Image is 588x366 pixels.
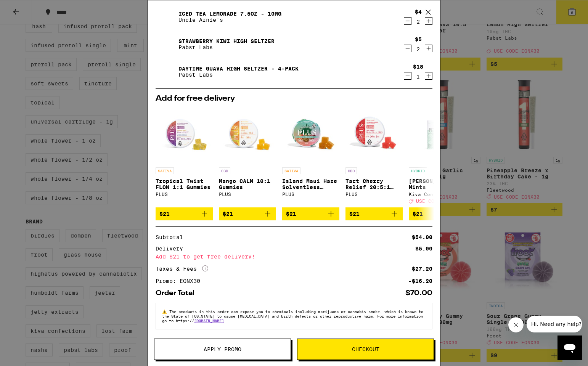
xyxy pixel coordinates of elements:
div: Add $21 to get free delivery! [156,254,432,259]
a: Open page for Mango CALM 10:1 Gummies from PLUS [219,106,276,207]
p: CBD [219,167,230,174]
button: Decrement [404,72,411,80]
h2: Add for free delivery [156,95,432,103]
a: Iced Tea Lemonade 7.5oz - 10mg [178,11,281,17]
button: Increment [425,45,432,52]
div: PLUS [156,192,213,197]
a: Open page for Tart Cherry Relief 20:5:1 Gummies from PLUS [345,106,403,207]
div: PLUS [282,192,339,197]
div: Promo: EQNX30 [156,278,206,284]
button: Checkout [297,339,434,360]
img: Strawberry Kiwi High Seltzer [156,34,177,55]
a: Open page for Island Maui Haze Solventless Gummies from PLUS [282,106,339,207]
p: HYBRID [409,167,427,174]
button: Add to bag [219,207,276,220]
p: Island Maui Haze Solventless Gummies [282,178,339,190]
div: 1 [413,74,423,80]
div: $5.00 [415,246,432,251]
div: Order Total [156,290,200,297]
div: $54.00 [412,234,432,240]
p: Tropical Twist FLOW 1:1 Gummies [156,178,213,190]
p: SATIVA [282,167,300,174]
img: Daytime Guava High Seltzer - 4-pack [156,61,177,82]
button: Increment [425,17,432,25]
img: PLUS - Island Maui Haze Solventless Gummies [282,106,339,164]
div: PLUS [219,192,276,197]
p: Pabst Labs [178,44,275,50]
img: PLUS - Tart Cherry Relief 20:5:1 Gummies [345,106,403,164]
span: Checkout [352,347,379,352]
p: Pabst Labs [178,72,299,78]
span: ⚠️ [162,309,169,314]
span: $21 [413,211,423,217]
div: PLUS [345,192,403,197]
div: Taxes & Fees [156,265,208,272]
div: Kiva Confections [409,192,466,197]
iframe: Close message [508,317,524,332]
div: -$16.20 [408,278,432,284]
iframe: Button to launch messaging window [557,335,582,360]
button: Decrement [404,17,411,25]
img: PLUS - Tropical Twist FLOW 1:1 Gummies [156,106,213,164]
span: $21 [349,211,360,217]
div: 2 [415,19,422,25]
button: Add to bag [156,207,213,220]
img: Kiva Confections - Petra Moroccan Mints [409,106,466,164]
button: Increment [425,72,432,80]
div: Delivery [156,246,188,251]
div: $4 [415,9,422,15]
iframe: Message from company [527,316,582,332]
p: [PERSON_NAME] Mints [409,178,466,190]
img: Iced Tea Lemonade 7.5oz - 10mg [156,6,177,27]
a: Open page for Tropical Twist FLOW 1:1 Gummies from PLUS [156,106,213,207]
p: CBD [345,167,357,174]
button: Apply Promo [154,339,291,360]
img: PLUS - Mango CALM 10:1 Gummies [219,106,276,164]
div: $70.00 [405,290,432,297]
span: The products in this order can expose you to chemicals including marijuana or cannabis smoke, whi... [162,309,423,323]
button: Add to bag [282,207,339,220]
div: $18 [413,64,423,70]
span: USE CODE EQNX30 [416,199,462,204]
p: Mango CALM 10:1 Gummies [219,178,276,190]
div: Subtotal [156,234,188,240]
div: 2 [415,46,422,52]
a: [DOMAIN_NAME] [194,318,224,323]
a: Daytime Guava High Seltzer - 4-pack [178,66,299,72]
span: $21 [159,211,170,217]
span: $21 [223,211,233,217]
button: Add to bag [345,207,403,220]
span: $21 [286,211,296,217]
div: $5 [415,36,422,42]
p: Tart Cherry Relief 20:5:1 Gummies [345,178,403,190]
a: Strawberry Kiwi High Seltzer [178,38,275,44]
span: Apply Promo [204,347,241,352]
button: Add to bag [409,207,466,220]
p: Uncle Arnie's [178,17,281,23]
button: Decrement [404,45,411,52]
div: $27.20 [412,266,432,271]
a: Open page for Petra Moroccan Mints from Kiva Confections [409,106,466,207]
